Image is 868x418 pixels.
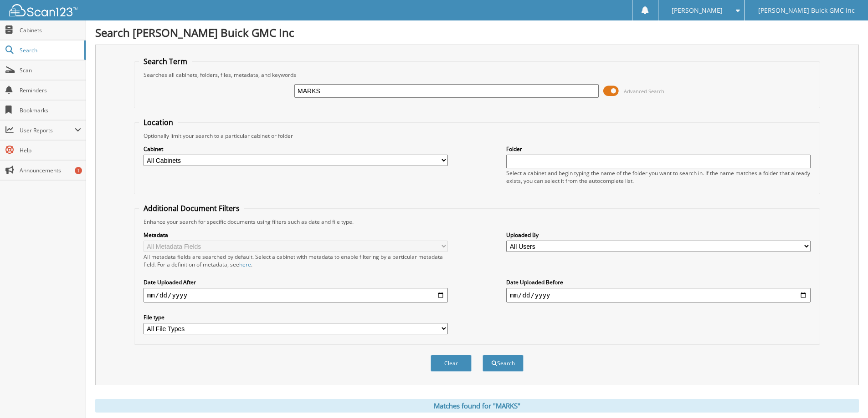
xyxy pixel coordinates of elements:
[431,355,472,372] button: Clear
[20,146,81,154] span: Help
[139,56,192,66] legend: Search Term
[144,145,448,153] label: Cabinet
[506,231,811,239] label: Uploaded By
[624,88,664,95] span: Advanced Search
[506,278,811,286] label: Date Uploaded Before
[672,8,723,13] span: [PERSON_NAME]
[139,117,178,127] legend: Location
[9,4,77,16] img: scan123-logo-white.svg
[144,231,448,239] label: Metadata
[144,288,448,302] input: start
[95,25,859,40] h1: Search [PERSON_NAME] Buick GMC Inc
[20,66,81,74] span: Scan
[20,86,81,94] span: Reminders
[239,261,251,268] a: here
[144,278,448,286] label: Date Uploaded After
[20,166,81,174] span: Announcements
[758,8,855,13] span: [PERSON_NAME] Buick GMC Inc
[506,288,811,302] input: end
[144,253,448,268] div: All metadata fields are searched by default. Select a cabinet with metadata to enable filtering b...
[20,46,80,54] span: Search
[139,71,815,79] div: Searches all cabinets, folders, files, metadata, and keywords
[506,145,811,153] label: Folder
[139,203,244,213] legend: Additional Document Filters
[20,106,81,114] span: Bookmarks
[483,355,524,372] button: Search
[139,132,815,140] div: Optionally limit your search to a particular cabinet or folder
[139,218,815,226] div: Enhance your search for specific documents using filters such as date and file type.
[144,313,448,321] label: File type
[20,126,75,134] span: User Reports
[75,167,82,174] div: 1
[95,399,859,413] div: Matches found for "MARKS"
[20,26,81,34] span: Cabinets
[506,169,811,185] div: Select a cabinet and begin typing the name of the folder you want to search in. If the name match...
